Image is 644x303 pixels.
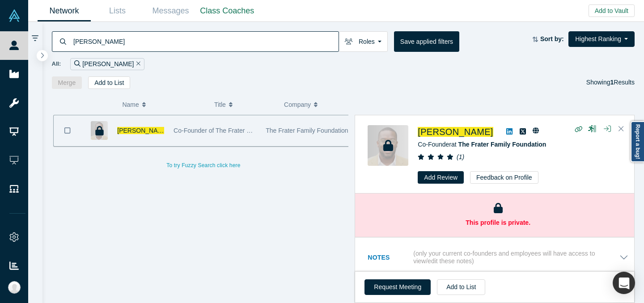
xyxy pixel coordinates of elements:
strong: 1 [610,79,614,86]
h3: Notes [368,253,411,262]
span: Title [214,95,226,114]
button: Highest Ranking [568,31,635,47]
button: Roles [339,31,388,52]
button: Title [214,95,275,114]
a: Class Coaches [197,0,257,21]
button: Add to Vault [589,4,635,17]
a: [PERSON_NAME] [418,127,493,137]
button: Add to List [437,279,485,295]
button: Bookmark [54,115,81,146]
span: Results [610,79,635,86]
button: Company [284,95,344,114]
a: Messages [144,0,197,21]
p: This profile is private. [368,218,628,227]
span: The Frater Family Foundation [266,127,348,134]
div: [PERSON_NAME] [70,58,144,70]
a: Network [38,0,91,21]
button: Name [122,95,205,114]
button: Request Meeting [364,279,431,295]
img: Ally Hoang's Account [8,281,21,294]
a: Report a bug! [631,121,644,162]
button: Notes (only your current co-founders and employees will have access to view/edit these notes) [368,250,628,265]
span: Co-Founder of The Frater Family Foundation [174,127,298,134]
a: [PERSON_NAME] [117,127,169,134]
div: Showing [586,76,635,89]
button: Close [614,122,628,136]
span: All: [52,59,61,68]
strong: Sort by: [540,35,564,42]
button: To try Fuzzy Search click here [160,160,246,171]
span: Company [284,95,311,114]
span: Name [122,95,139,114]
input: Search by name, title, company, summary, expertise, investment criteria or topics of focus [72,31,339,52]
button: Feedback on Profile [470,171,538,184]
i: ( 1 ) [457,153,464,160]
button: Merge [52,76,82,89]
button: Add Review [418,171,464,184]
a: The Frater Family Foundation [458,141,547,148]
button: Save applied filters [394,31,459,52]
p: (only your current co-founders and employees will have access to view/edit these notes) [413,250,619,265]
span: Co-Founder at [418,141,546,148]
button: Remove Filter [134,59,140,69]
img: Alchemist Vault Logo [8,9,21,22]
button: Add to List [88,76,130,89]
a: Lists [91,0,144,21]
